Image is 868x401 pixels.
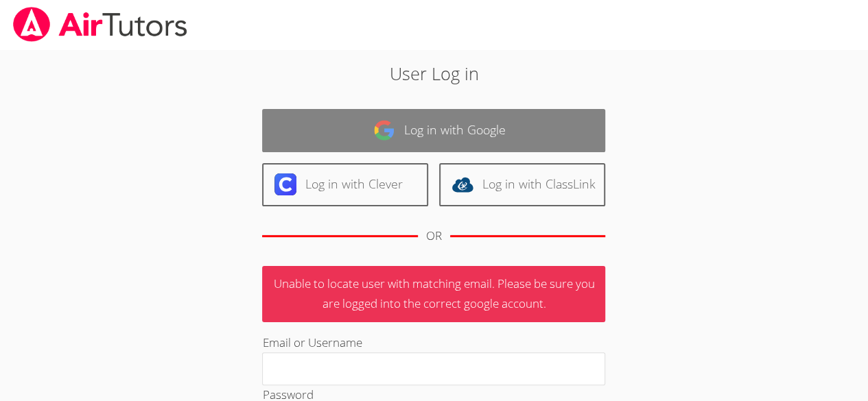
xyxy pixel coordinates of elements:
[262,163,428,206] a: Log in with Clever
[262,109,605,152] a: Log in with Google
[262,266,605,322] p: Unable to locate user with matching email. Please be sure you are logged into the correct google ...
[12,7,189,42] img: airtutors_banner-c4298cdbf04f3fff15de1276eac7730deb9818008684d7c2e4769d2f7ddbe033.png
[426,226,442,246] div: OR
[439,163,605,206] a: Log in with ClassLink
[451,173,473,195] img: classlink-logo-d6bb404cc1216ec64c9a2012d9dc4662098be43eaf13dc465df04b49fa7ab582.svg
[274,173,296,195] img: clever-logo-6eab21bc6e7a338710f1a6ff85c0baf02591cd810cc4098c63d3a4b26e2feb20.svg
[262,335,362,350] label: Email or Username
[373,119,395,141] img: google-logo-50288ca7cdecda66e5e0955fdab243c47b7ad437acaf1139b6f446037453330a.svg
[200,60,668,86] h2: User Log in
